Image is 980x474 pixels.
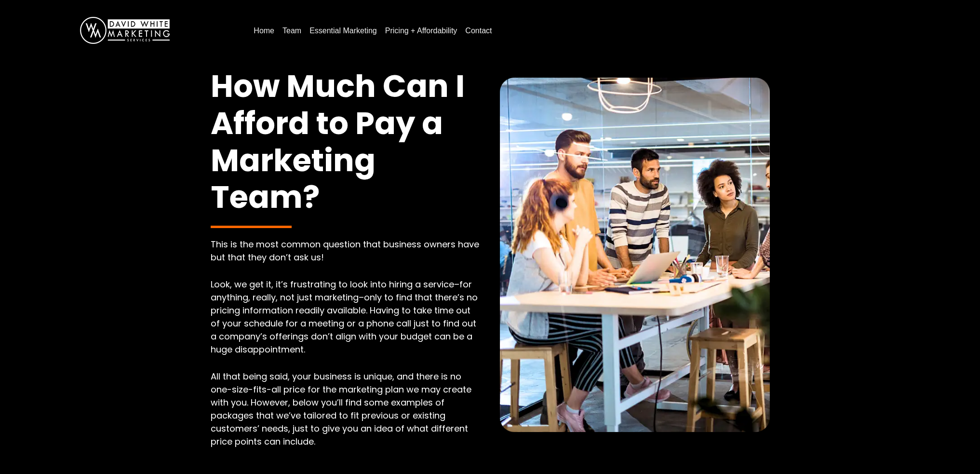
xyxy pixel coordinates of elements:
img: How Much Can I Afford to Pay a Marketing Team [500,78,770,432]
a: Contact [461,23,496,39]
span: How Much Can I Afford to Pay a Marketing Team? [211,65,465,218]
img: DavidWhite-Marketing-Logo [80,17,170,44]
p: This is the most common question that business owners have but that they don’t ask us! [211,238,481,264]
p: Look, we get it, it’s frustrating to look into hiring a service–for anything, really, not just ma... [211,278,481,356]
a: DavidWhite-Marketing-Logo [80,26,170,34]
p: All that being said, your business is unique, and there is no one-size-fits-all price for the mar... [211,370,481,448]
nav: Menu [250,23,961,39]
a: Pricing + Affordability [381,23,461,39]
a: Essential Marketing [306,23,381,39]
a: Team [279,23,305,39]
a: Home [250,23,278,39]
